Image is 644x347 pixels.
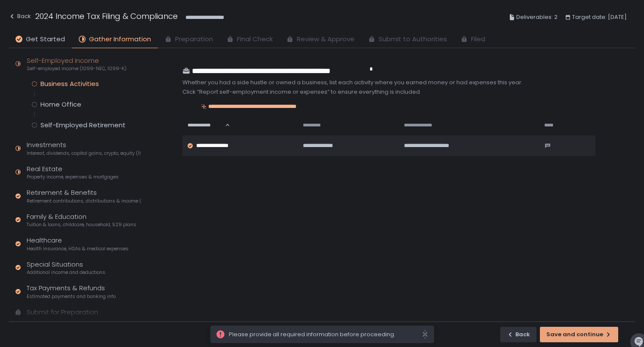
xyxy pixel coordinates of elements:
span: Property income, expenses & mortgages [27,174,119,180]
span: Submit to Authorities [379,34,447,44]
div: Tax Payments & Refunds [27,283,116,300]
div: Real Estate [27,164,119,181]
div: Home Office [40,100,81,109]
div: Investments [27,140,141,157]
div: Family & Education [27,212,136,228]
div: Back [507,331,530,338]
span: Target date: [DATE] [572,12,627,22]
span: Final Check [237,34,273,44]
span: Retirement contributions, distributions & income (1099-R, 5498) [27,198,141,204]
div: Special Situations [27,260,105,276]
span: Estimated payments and banking info [27,293,116,300]
span: Please provide all required information before proceeding. [229,331,422,338]
span: Gather Information [89,34,151,44]
button: Save and continue [540,327,618,342]
button: Back [9,10,31,25]
div: Healthcare [27,236,129,252]
div: Submit for Preparation [27,307,98,317]
span: Get Started [26,34,65,44]
div: Business Activities [40,80,99,88]
span: Additional income and deductions [27,269,105,276]
div: Whether you had a side hustle or owned a business, list each activity where you earned money or h... [182,79,595,86]
span: Interest, dividends, capital gains, crypto, equity (1099s, K-1s) [27,150,141,157]
div: Back [9,11,31,21]
span: Filed [471,34,485,44]
span: Self-employed income (1099-NEC, 1099-K) [27,65,126,72]
div: Save and continue [546,331,612,338]
svg: close [422,330,428,339]
span: Deliverables: 2 [516,12,558,22]
span: Health insurance, HSAs & medical expenses [27,246,129,252]
div: Self-Employed Income [27,56,126,72]
h1: 2024 Income Tax Filing & Compliance [35,10,178,22]
div: Click “Report self-employment income or expenses” to ensure everything is included. [182,88,595,96]
span: Review & Approve [297,34,354,44]
span: Preparation [175,34,213,44]
button: Back [500,327,536,342]
span: Tuition & loans, childcare, household, 529 plans [27,221,136,228]
div: Self-Employed Retirement [40,121,126,129]
div: Retirement & Benefits [27,188,141,204]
